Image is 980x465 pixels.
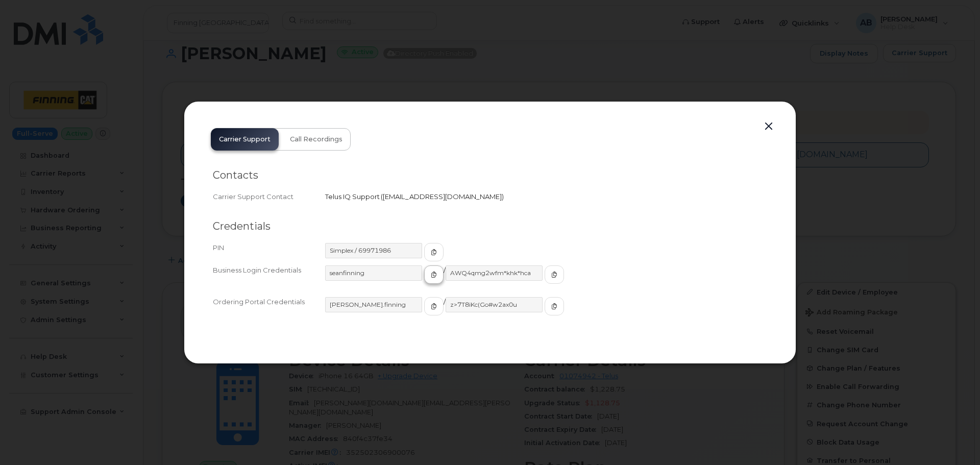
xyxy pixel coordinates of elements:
[213,265,325,293] div: Business Login Credentials
[290,135,342,143] span: Call Recordings
[545,297,564,315] button: copy to clipboard
[213,243,325,261] div: PIN
[424,243,444,261] button: copy to clipboard
[213,220,767,233] h2: Credentials
[424,297,444,315] button: copy to clipboard
[325,297,767,325] div: /
[424,265,444,284] button: copy to clipboard
[213,297,325,325] div: Ordering Portal Credentials
[213,192,325,202] div: Carrier Support Contact
[325,192,380,201] span: Telus IQ Support
[325,265,767,293] div: /
[213,169,767,182] h2: Contacts
[383,192,502,201] span: [EMAIL_ADDRESS][DOMAIN_NAME]
[545,265,564,284] button: copy to clipboard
